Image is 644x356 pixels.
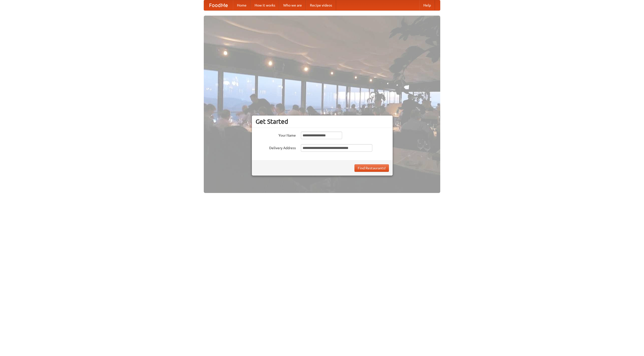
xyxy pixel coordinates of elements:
label: Your Name [256,132,296,138]
a: Who we are [279,0,306,10]
a: Help [419,0,435,10]
label: Delivery Address [256,144,296,150]
a: Home [233,0,251,10]
a: Recipe videos [306,0,336,10]
a: FoodMe [204,0,233,10]
h3: Get Started [256,118,389,125]
a: How it works [251,0,279,10]
button: Find Restaurants! [354,164,389,172]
